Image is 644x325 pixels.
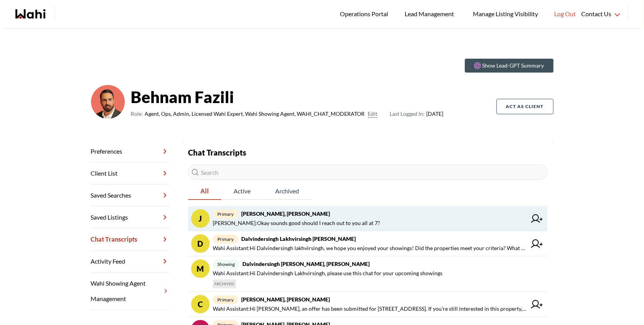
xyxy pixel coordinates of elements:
span: Log Out [554,9,576,19]
span: Wahi Assistant : Hi [PERSON_NAME], an offer has been submitted for [STREET_ADDRESS]. If you’re st... [213,304,526,313]
span: Operations Portal [340,9,391,19]
span: primary [213,210,238,218]
a: Client List [91,162,170,185]
strong: Chat Transcripts [188,148,246,157]
span: ARCHIVED [213,279,236,288]
strong: Dalvindersingh [PERSON_NAME], [PERSON_NAME] [242,261,370,267]
a: Preferences [91,140,170,162]
img: cf9ae410c976398e.png [91,85,125,119]
strong: Dalvindersingh Lakhvirsingh [PERSON_NAME] [241,235,356,242]
span: [PERSON_NAME] : Okay sounds good should I reach out to you all at 7? [213,218,380,228]
div: C [191,295,210,313]
strong: [PERSON_NAME], [PERSON_NAME] [241,210,330,217]
button: Archived [263,183,311,200]
span: Agent, Ops, Admin, Licensed Wahi Expert, Wahi Showing Agent, WAHI_CHAT_MODERATOR [145,109,365,118]
span: Wahi Assistant : Hi Dalvindersingh Lakhvirsingh, please use this chat for your upcoming showings [213,269,442,278]
div: J [191,209,210,228]
span: primary [213,235,238,244]
span: Lead Management [405,9,457,19]
a: Saved Listings [91,207,170,229]
input: Search [188,164,547,180]
p: Show Lead-GPT Summary [483,62,544,69]
button: Act as Client [496,99,553,114]
a: MshowingDalvindersingh [PERSON_NAME], [PERSON_NAME]Wahi Assistant:Hi Dalvindersingh Lakhvirsingh,... [188,256,547,292]
button: All [188,183,221,200]
button: Edit [368,109,378,118]
span: Last Logged In: [390,110,425,117]
div: M [191,259,210,278]
a: Chat Transcripts [91,229,170,251]
span: primary [213,295,238,304]
span: Active [221,183,263,199]
strong: Behnam Fazili [131,85,444,108]
span: Role: [131,109,143,118]
span: [DATE] [390,109,444,118]
button: Active [221,183,263,200]
a: Saved Searches [91,185,170,207]
span: All [188,183,221,199]
a: Cprimary[PERSON_NAME], [PERSON_NAME]Wahi Assistant:Hi [PERSON_NAME], an offer has been submitted ... [188,292,547,317]
a: Jprimary[PERSON_NAME], [PERSON_NAME][PERSON_NAME]:Okay sounds good should I reach out to you all ... [188,206,547,231]
button: Show Lead-GPT Summary [465,59,553,73]
a: Activity Feed [91,251,170,273]
div: D [191,234,210,253]
a: Wahi Showing Agent Management [91,273,170,310]
span: showing [213,260,239,269]
a: Wahi homepage [15,9,45,19]
span: Wahi Assistant : Hi Dalvindersingh lakhvirsingh, we hope you enjoyed your showings! Did the prope... [213,244,526,253]
strong: [PERSON_NAME], [PERSON_NAME] [241,296,330,303]
span: Manage Listing Visibility [471,9,540,19]
span: Archived [263,183,311,199]
a: DprimaryDalvindersingh Lakhvirsingh [PERSON_NAME]Wahi Assistant:Hi Dalvindersingh lakhvirsingh, w... [188,231,547,256]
